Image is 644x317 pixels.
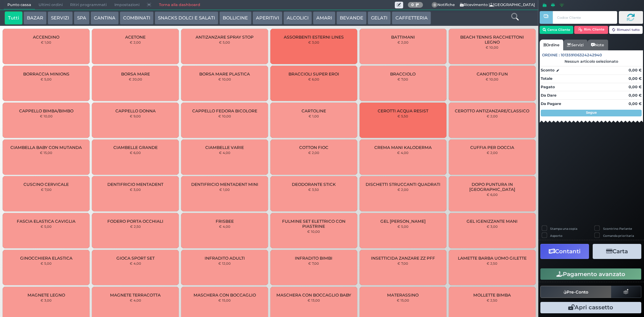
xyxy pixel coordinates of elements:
span: CUSCINO CERVICALE [23,182,69,187]
button: SPA [74,11,90,25]
span: GEL IGENIZZANTE MANI [467,219,518,224]
span: CAPPELLO FEDORA BICOLORE [192,108,257,113]
small: € 4,00 [219,224,230,228]
button: Carta [593,244,641,259]
a: Note [587,40,608,50]
span: INFRADITO ADULTI [205,256,245,261]
strong: Segue [586,110,597,115]
small: € 1,00 [41,40,51,44]
strong: 0,00 € [629,68,642,72]
strong: Da Dare [541,93,556,98]
label: Comanda prioritaria [603,233,634,238]
span: CEROTTO ANTIZANZARE/CLASSICO [455,108,529,113]
small: € 2,00 [130,40,141,44]
button: CAFFETTERIA [392,11,431,25]
button: Contanti [540,244,589,259]
small: € 2,00 [308,151,319,155]
span: ACETONE [125,35,146,40]
small: € 15,00 [218,298,231,302]
span: GIOCA SPORT SET [116,256,155,261]
small: € 5,50 [397,114,408,118]
button: BOLLICINE [219,11,251,25]
small: € 20,00 [129,77,142,81]
small: € 3,50 [308,188,319,192]
div: Nessun articolo selezionato [540,59,643,64]
small: € 10,00 [486,45,498,49]
button: Cerca Cliente [540,26,574,34]
span: Impostazioni [111,0,143,10]
small: € 1,00 [309,114,319,118]
small: € 1,00 [219,188,230,192]
small: € 6,00 [130,151,141,155]
span: CREMA MANI KALODERMA [374,145,432,150]
button: APERITIVI [253,11,282,25]
span: INFRADITO BIMBI [295,256,332,261]
small: € 4,00 [130,261,141,265]
small: € 3,00 [41,298,52,302]
button: GELATI [368,11,391,25]
button: SNACKS DOLCI E SALATI [155,11,218,25]
span: CAPPELLO DONNA [115,108,156,113]
button: Pagamento avanzato [540,268,641,280]
small: € 3,00 [308,40,319,44]
small: € 10,00 [486,77,498,81]
button: BEVANDE [336,11,367,25]
strong: 0,00 € [629,93,642,98]
span: Ultimi ordini [35,0,66,10]
span: BATTIMANI [391,35,415,40]
a: Servizi [563,40,587,50]
span: Ordine : [542,52,560,58]
small: € 7,00 [41,188,52,192]
span: DOPO PUNTURA IN [GEOGRAPHIC_DATA] [454,182,530,192]
small: € 5,00 [41,224,52,228]
span: GINOCCHIERA ELASTICA [20,256,72,261]
small: € 2,00 [397,188,409,192]
span: FODERO PORTA OCCHIALI [107,219,163,224]
strong: Totale [541,76,552,81]
small: € 13,00 [308,298,320,302]
label: Asporto [550,233,562,238]
span: GEL [PERSON_NAME] [380,219,426,224]
button: ALCOLICI [283,11,312,25]
small: € 2,00 [487,114,498,118]
button: Rim. Cliente [574,26,608,34]
span: 0 [432,2,438,8]
small: € 2,50 [487,261,497,265]
span: CIAMBELLE VARIE [205,145,244,150]
small: € 10,00 [40,114,53,118]
small: € 5,00 [219,40,230,44]
small: € 10,00 [218,114,231,118]
span: MOLLETTE BIMBA [473,293,511,298]
small: € 7,00 [397,261,408,265]
span: CIAMBELLE GRANDE [113,145,158,150]
span: BORSA MARE PLASTICA [199,71,250,76]
a: Torna alla dashboard [155,0,204,10]
span: ACCENDINO [33,35,59,40]
span: BRACCIOLO [390,71,416,76]
strong: 0,00 € [629,85,642,89]
small: € 7,00 [397,77,408,81]
strong: Pagato [541,85,555,89]
small: € 6,00 [308,77,319,81]
span: MATERASSINO [387,293,419,298]
button: AMARI [313,11,335,25]
strong: Da Pagare [541,101,561,106]
span: DEODORANTE STICK [292,182,336,187]
small: € 5,00 [41,77,52,81]
span: CIAMBELLA BABY CON MUTANDA [10,145,82,150]
small: € 4,00 [219,151,230,155]
small: € 15,00 [397,298,409,302]
span: Punto cassa [4,0,35,10]
span: FASCIA ELASTICA CAVIGLIA [17,219,75,224]
span: CUFFIA PER DOCCIA [470,145,514,150]
small: € 15,00 [40,151,52,155]
span: ANTIZANZARE SPRAY STOP [196,35,254,40]
small: € 3,00 [130,188,141,192]
small: € 4,00 [397,151,409,155]
span: COTTON FIOC [299,145,328,150]
small: € 5,00 [41,261,52,265]
span: BORSA MARE [121,71,150,76]
button: Apri cassetto [540,302,641,313]
button: Rimuovi tutto [609,26,643,34]
span: DISCHETTI STRUCCANTI QUADRATI [366,182,440,187]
